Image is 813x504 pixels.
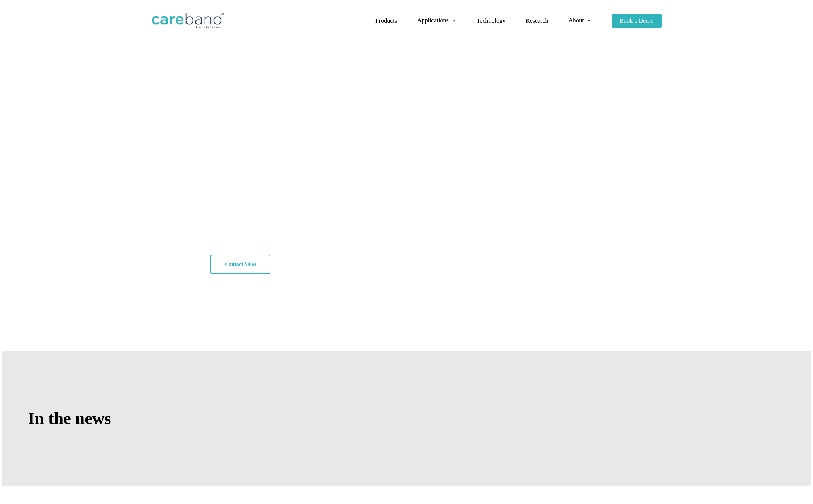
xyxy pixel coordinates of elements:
img: CareBand [152,13,224,29]
span: Applications [417,17,449,24]
a: Contact Sales [210,255,270,274]
span: Technology [477,17,506,24]
a: Applications [417,17,457,24]
a: Technology [477,18,506,24]
h2: In the news [19,408,121,429]
a: About [569,17,592,24]
span: Products [375,17,397,24]
span: Research [526,17,548,24]
span: Contact Sales [225,261,256,268]
span: About [569,17,584,24]
span: Book a Demo [620,17,654,24]
a: Products [375,18,397,24]
a: Book a Demo [612,18,662,24]
a: Research [526,18,548,24]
